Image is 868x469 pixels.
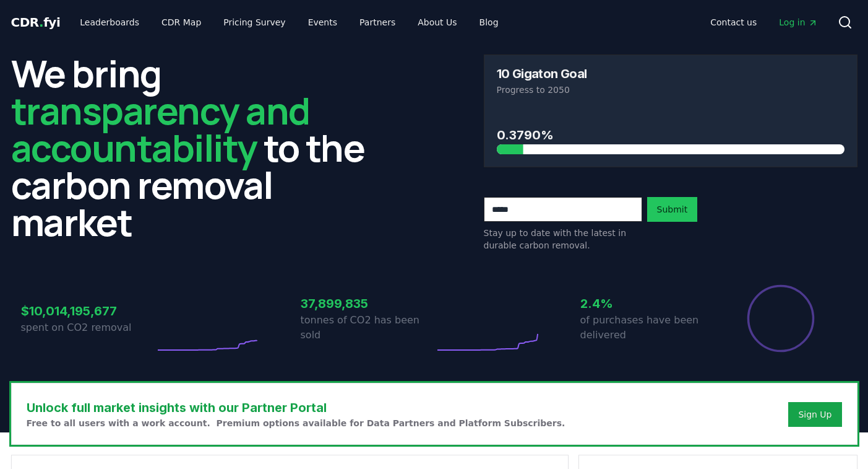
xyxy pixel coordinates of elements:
p: Free to all users with a work account. Premium options available for Data Partners and Platform S... [27,417,565,429]
a: Log in [769,11,827,33]
p: spent on CO2 removal [21,320,155,335]
span: . [39,15,43,30]
a: CDR.fyi [11,14,61,31]
nav: Main [70,11,508,33]
p: Stay up to date with the latest in durable carbon removal. [484,227,642,252]
h3: 10 Gigaton Goal [497,68,587,80]
p: Progress to 2050 [497,84,844,96]
div: Percentage of sales delivered [746,284,815,353]
h3: 2.4% [580,294,714,313]
h3: 0.3790% [497,126,844,144]
a: Leaderboards [70,11,149,33]
span: CDR fyi [11,15,61,30]
h3: 37,899,835 [301,294,434,313]
h3: $10,014,195,677 [21,302,155,320]
a: Blog [470,11,509,33]
p: of purchases have been delivered [580,313,714,343]
a: Contact us [700,11,767,33]
a: Sign Up [798,408,831,421]
a: Events [298,11,347,33]
a: About Us [408,11,466,33]
nav: Main [700,11,827,33]
p: tonnes of CO2 has been sold [301,313,434,343]
a: CDR Map [152,11,211,33]
a: Pricing Survey [213,11,295,33]
button: Submit [647,197,698,222]
h2: We bring to the carbon removal market [11,55,385,240]
a: Partners [350,11,405,33]
span: transparency and accountability [11,85,310,173]
button: Sign Up [788,402,841,427]
h3: Unlock full market insights with our Partner Portal [27,398,565,417]
span: Log in [779,16,817,28]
